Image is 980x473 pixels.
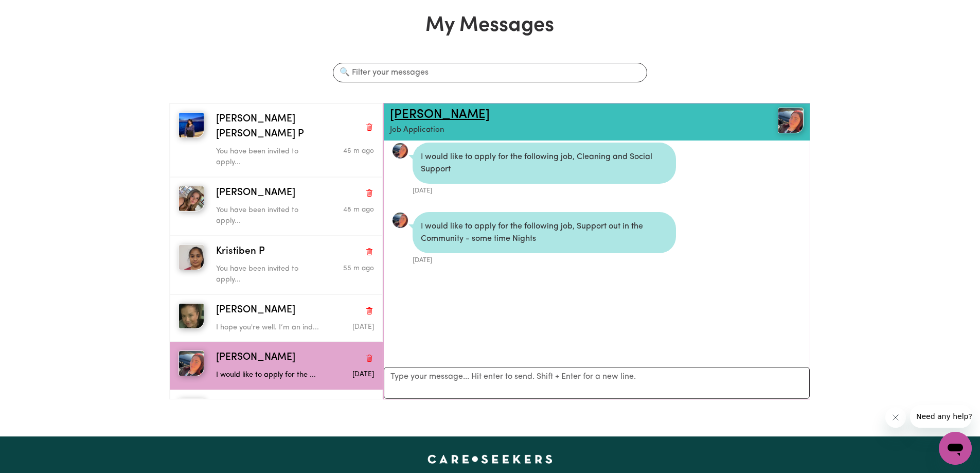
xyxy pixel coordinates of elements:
button: Delete conversation [365,304,374,317]
img: Sarah Jane P [179,112,204,138]
span: Kristiben P [216,244,265,259]
div: [DATE] [413,253,676,265]
a: View Taylor-Rose K's profile [392,143,408,159]
span: [PERSON_NAME] [216,303,295,318]
span: Need any help? [6,7,62,15]
span: Message sent on September 0, 2025 [343,148,374,154]
p: I hope you're well. I’m an ind... [216,322,321,334]
span: Message sent on September 0, 2025 [343,206,374,213]
a: Careseekers home page [427,455,553,463]
h1: My Messages [169,13,810,38]
a: View Taylor-Rose K's profile [392,212,408,229]
p: You have been invited to apply... [216,146,321,168]
span: Bulou R [216,398,251,413]
button: Bulou RBulou RDelete conversationI would like to apply for the ...Message sent on August 2, 2025 [170,390,382,437]
a: Taylor-Rose K [735,108,804,133]
iframe: Close message [885,407,906,428]
button: Delete conversation [365,186,374,200]
p: I would like to apply for the ... [216,370,321,381]
div: I would like to apply for the following job, Cleaning and Social Support [413,143,676,184]
button: Taylor-Rose K[PERSON_NAME]Delete conversationI would like to apply for the ...Message sent on Aug... [170,342,382,389]
button: Lucie D[PERSON_NAME]Delete conversationYou have been invited to apply...Message sent on September... [170,177,382,236]
a: [PERSON_NAME] [390,109,490,121]
img: Bulou R [179,398,204,424]
p: You have been invited to apply... [216,264,321,286]
span: Message sent on August 3, 2025 [352,371,374,378]
img: B8FFE3BDD120903ABF5B5ADC5593360C_avatar_blob [392,143,408,159]
div: I would like to apply for the following job, Support out in the Community - some time Nights [413,212,676,253]
button: Delete conversation [365,352,374,365]
button: Delete conversation [365,120,374,134]
button: Sarah Jane P[PERSON_NAME] [PERSON_NAME] PDelete conversationYou have been invited to apply...Mess... [170,103,382,177]
div: [DATE] [413,184,676,196]
p: Job Application [390,125,735,136]
img: Taylor-Rose K [179,351,204,376]
span: [PERSON_NAME] [216,186,295,201]
iframe: Message from company [910,405,972,428]
span: [PERSON_NAME] [PERSON_NAME] P [216,112,361,142]
button: Kristiben PKristiben PDelete conversationYou have been invited to apply...Message sent on Septemb... [170,236,382,294]
img: B8FFE3BDD120903ABF5B5ADC5593360C_avatar_blob [392,212,408,229]
img: Lucie D [179,186,204,212]
button: Delete conversation [365,245,374,258]
span: Message sent on September 0, 2025 [343,265,374,272]
input: 🔍 Filter your messages [333,63,647,82]
img: View Taylor-Rose K's profile [778,108,804,133]
span: Message sent on September 4, 2025 [352,324,374,330]
iframe: Button to launch messaging window [939,432,972,465]
span: [PERSON_NAME] [216,351,295,365]
p: You have been invited to apply... [216,205,321,227]
img: Kristiben P [179,244,204,270]
button: Natasha B[PERSON_NAME]Delete conversationI hope you're well. I’m an ind...Message sent on Septemb... [170,294,382,342]
img: Natasha B [179,303,204,329]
